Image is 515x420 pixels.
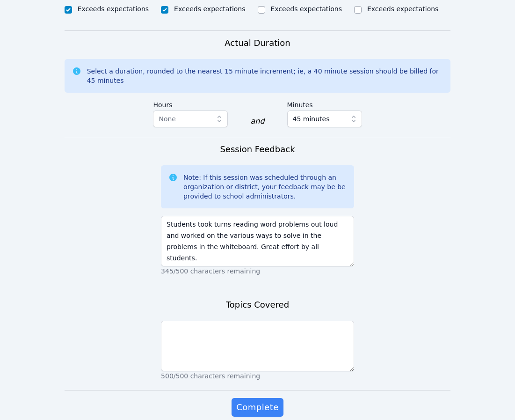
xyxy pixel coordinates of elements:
p: 500/500 characters remaining [161,371,354,381]
div: and [250,116,264,127]
p: 345/500 characters remaining [161,266,354,276]
h3: Session Feedback [220,143,295,156]
button: Complete [232,398,283,417]
label: Exceeds expectations [271,5,342,13]
label: Exceeds expectations [78,5,149,13]
label: Hours [153,96,228,111]
button: None [153,111,228,127]
h3: Actual Duration [225,37,290,50]
span: 45 minutes [293,113,330,125]
h3: Topics Covered [226,298,289,311]
button: 45 minutes [287,111,362,127]
div: Note: If this session was scheduled through an organization or district, your feedback may be be ... [183,173,347,201]
label: Exceeds expectations [367,5,438,13]
label: Exceeds expectations [174,5,245,13]
textarea: Students took turns reading word problems out loud and worked on the various ways to solve in the... [161,216,354,266]
span: None [159,115,176,123]
label: Minutes [287,96,362,111]
span: Complete [236,401,278,414]
div: Select a duration, rounded to the nearest 15 minute increment; ie, a 40 minute session should be ... [87,66,443,85]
